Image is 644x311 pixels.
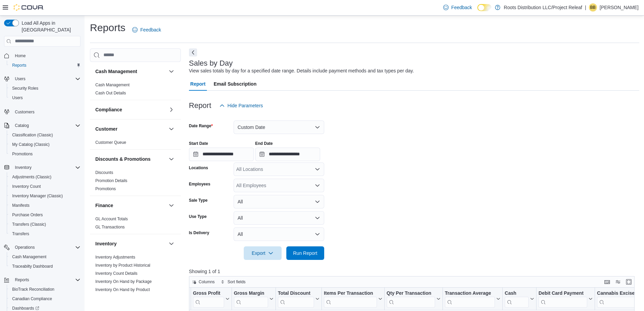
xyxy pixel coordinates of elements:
button: BioTrack Reconciliation [7,285,83,294]
span: Manifests [9,201,80,209]
div: Transaction Average [445,290,495,308]
button: Open list of options [315,166,320,172]
span: Promotions [12,151,33,157]
button: Canadian Compliance [7,294,83,304]
button: Discounts & Promotions [167,155,175,163]
span: Catalog [12,121,80,130]
span: My Catalog (Classic) [12,142,50,147]
span: Transfers [12,231,29,237]
span: Classification (Classic) [9,131,80,139]
span: Cash Management [9,253,80,261]
a: My Catalog (Classic) [9,140,52,149]
button: Cash Management [7,252,83,262]
a: Security Roles [9,84,41,92]
button: Compliance [95,106,166,113]
button: Catalog [1,121,83,130]
label: End Date [255,141,273,146]
span: Transfers (Classic) [9,220,80,228]
span: Purchase Orders [9,211,80,219]
span: Promotions [9,150,80,158]
span: Inventory [15,165,31,170]
button: Enter fullscreen [625,278,633,286]
button: Debit Card Payment [539,290,593,308]
a: Inventory Count [9,182,44,191]
a: Users [9,94,25,102]
img: Cova [14,4,44,11]
span: Dashboards [12,306,39,311]
a: Canadian Compliance [9,295,55,303]
label: Date Range [189,123,213,129]
span: Canadian Compliance [12,296,52,302]
h3: Compliance [95,106,122,113]
label: Locations [189,165,208,171]
p: Roots Distribution LLC/Project Releaf [504,3,582,12]
span: Inventory Manager (Classic) [12,193,63,199]
span: Transfers [9,230,80,238]
a: Inventory Adjustments [95,255,135,260]
button: Inventory [1,163,83,172]
span: Users [12,75,80,83]
span: My Catalog (Classic) [9,140,80,149]
button: Display options [614,278,622,286]
span: Columns [199,279,215,285]
button: Gross Margin [234,290,273,308]
button: Inventory Count [7,182,83,191]
button: Inventory [12,163,34,172]
label: Employees [189,181,210,187]
button: Run Report [286,246,324,260]
button: Promotions [7,149,83,159]
button: Customers [1,107,83,116]
button: Inventory [95,240,166,247]
a: Promotions [95,186,116,191]
span: Operations [12,243,80,251]
button: All [234,195,324,208]
button: Total Discount [278,290,319,308]
button: Transaction Average [445,290,500,308]
button: Qty Per Transaction [386,290,440,308]
span: BioTrack Reconciliation [12,287,54,292]
span: Traceabilty Dashboard [12,264,53,269]
button: Finance [167,201,175,209]
span: Cash Management [12,254,46,260]
a: Promotions [9,150,35,158]
span: GL Transactions [95,224,125,230]
span: Adjustments (Classic) [12,174,51,180]
button: Finance [95,202,166,209]
button: Hide Parameters [217,99,266,112]
a: Cash Out Details [95,91,126,95]
a: Manifests [9,201,32,209]
span: Inventory Count [9,182,80,191]
span: Adjustments (Classic) [9,173,80,181]
div: Debit Card Payment [539,290,587,297]
a: Transfers [9,230,32,238]
span: Users [12,95,23,101]
span: Email Subscription [214,77,257,91]
input: Press the down key to open a popover containing a calendar. [189,148,254,161]
button: All [234,227,324,241]
button: Manifests [7,201,83,210]
label: Use Type [189,214,207,219]
span: Feedback [140,26,161,33]
a: Discounts [95,170,113,175]
label: Start Date [189,141,208,146]
a: Adjustments (Classic) [9,173,54,181]
span: Inventory Adjustments [95,254,135,260]
button: Catalog [12,121,31,130]
a: GL Account Totals [95,217,128,221]
span: Classification (Classic) [12,132,53,138]
a: Customers [12,108,37,116]
div: Cash [505,290,529,297]
span: Traceabilty Dashboard [9,262,80,270]
button: Customer [167,125,175,133]
button: Users [7,93,83,103]
div: Gross Margin [234,290,268,297]
span: Home [15,53,26,59]
button: Purchase Orders [7,210,83,220]
button: Customer [95,126,166,132]
button: Cash Management [167,67,175,75]
label: Is Delivery [189,230,209,236]
button: Traceabilty Dashboard [7,262,83,271]
h3: Inventory [95,240,117,247]
a: Purchase Orders [9,211,46,219]
span: Inventory Count [12,184,41,189]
